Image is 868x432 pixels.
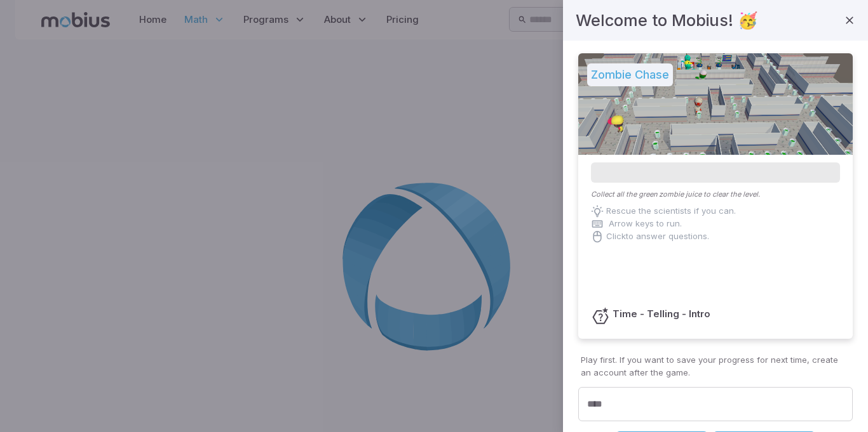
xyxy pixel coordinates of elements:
[606,230,709,243] p: Click to answer questions.
[581,354,850,379] p: Play first. If you want to save your progress for next time, create an account after the game.
[606,205,736,218] p: Rescue the scientists if you can.
[609,218,682,230] p: Arrow keys to run.
[613,307,710,321] h6: Time - Telling - Intro
[591,189,840,200] p: Collect all the green zombie juice to clear the level.
[587,63,673,86] h5: Zombie Chase
[576,8,758,33] h4: Welcome to Mobius! 🥳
